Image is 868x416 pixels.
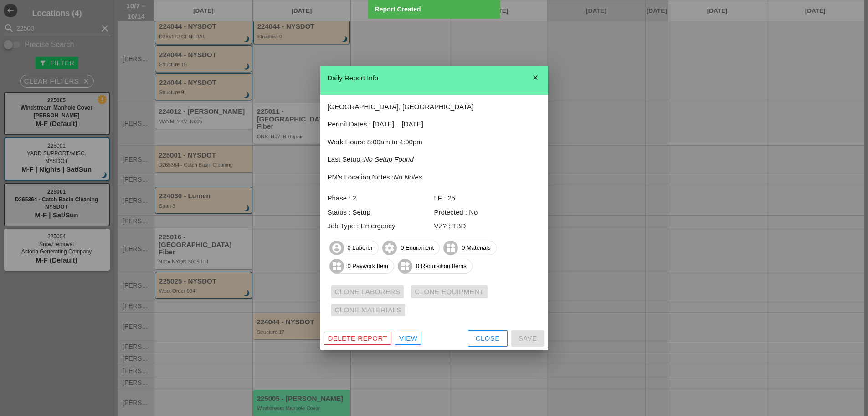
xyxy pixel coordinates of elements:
[434,221,541,232] div: VZ? : TBD
[394,173,422,181] i: No Notes
[398,259,412,274] i: widgets
[526,68,544,87] i: close
[382,241,397,255] i: settings
[329,241,344,255] i: account_circle
[375,5,496,14] div: Report Created
[476,333,500,344] div: Close
[330,259,394,274] span: 0 Paywork Item
[324,332,392,345] button: Delete Report
[328,119,541,130] p: Permit Dates : [DATE] – [DATE]
[328,193,434,204] div: Phase : 2
[399,333,417,344] div: View
[328,102,541,112] p: [GEOGRAPHIC_DATA], [GEOGRAPHIC_DATA]
[434,207,541,218] div: Protected : No
[328,137,541,147] p: Work Hours: 8:00am to 4:00pm
[329,259,344,274] i: widgets
[395,332,421,345] a: View
[383,241,439,255] span: 0 Equipment
[434,193,541,204] div: LF : 25
[328,172,541,183] p: PM's Location Notes :
[444,241,496,255] span: 0 Materials
[330,241,379,255] span: 0 Laborer
[328,73,541,84] div: Daily Report Info
[328,154,541,165] p: Last Setup :
[443,241,458,255] i: widgets
[328,333,388,344] div: Delete Report
[468,330,508,347] button: Close
[328,207,434,218] div: Status : Setup
[364,155,414,163] i: No Setup Found
[328,221,434,232] div: Job Type : Emergency
[398,259,472,274] span: 0 Requisition Items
